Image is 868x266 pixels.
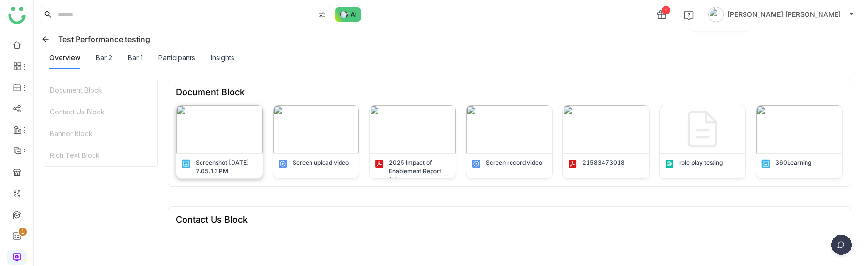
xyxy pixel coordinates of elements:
div: 1 [662,6,670,14]
img: 68d62a861a154208cbbd759d [273,105,359,153]
img: article.svg [665,159,674,168]
nz-badge-sup: 1 [19,228,27,236]
div: Insights [211,53,234,63]
div: Test Performance testing [38,31,150,47]
div: Screen record video [486,158,542,167]
img: 68bec4e46b47e60c572f8e3c [370,105,456,153]
div: Bar 2 [96,53,112,63]
img: 689c69faa2c09d0bea1f1dd4 [466,105,553,153]
img: dsr-chat-floating.svg [829,235,853,259]
img: png.svg [761,159,771,168]
img: logo [8,7,26,24]
img: pdf.svg [374,159,384,168]
img: help.svg [684,11,694,20]
div: 2025 Impact of Enablement Report (1) [389,158,451,182]
img: search-type.svg [318,11,326,19]
div: Contact Us Block [44,101,157,123]
button: [PERSON_NAME] [PERSON_NAME] [706,7,856,22]
div: Banner Block [44,123,157,144]
div: 21583473018 [582,158,625,167]
div: Screen upload video [293,158,349,167]
div: Participants [158,53,195,63]
div: Document Block [176,87,245,97]
img: 68c971e652e66838b951db03 [176,105,263,153]
div: Document Block [44,79,157,101]
div: Bar 1 [128,53,143,63]
img: avatar [708,7,724,22]
div: Screenshot [DATE] 7.05.13 PM [196,158,258,176]
img: 68bebd426b47e60c572f7469 [563,105,649,153]
div: Contact Us Block [176,214,248,224]
img: mp4.svg [278,159,288,168]
img: default-img.svg [679,105,727,153]
img: mp4.svg [471,159,481,168]
div: 360Learning [775,158,811,167]
img: ask-buddy-normal.svg [335,7,361,22]
p: 1 [21,227,25,237]
img: 68c13eb55327bc3c43c441b7 [756,105,842,153]
span: [PERSON_NAME] [PERSON_NAME] [728,9,841,20]
div: role play testing [679,158,723,167]
div: Overview [49,53,80,63]
img: pdf.svg [568,159,577,168]
img: png.svg [181,159,191,168]
div: Rich Text Block [44,144,157,166]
